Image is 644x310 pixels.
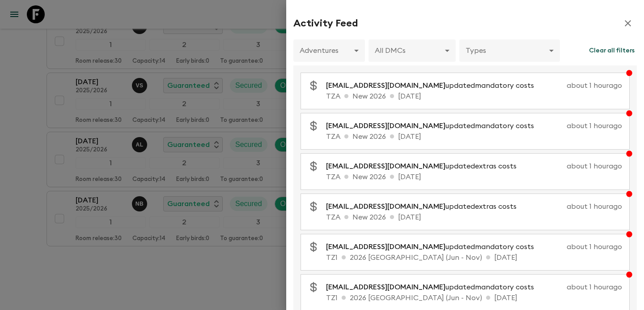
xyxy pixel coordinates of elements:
div: Adventures [293,38,365,63]
button: Clear all filters [587,39,637,62]
p: about 1 hour ago [545,121,622,131]
p: TZA New 2026 [DATE] [326,172,622,182]
p: about 1 hour ago [545,80,622,91]
p: TZA New 2026 [DATE] [326,131,622,142]
p: updated mandatory costs [326,80,541,91]
span: [EMAIL_ADDRESS][DOMAIN_NAME] [326,284,445,291]
p: updated mandatory costs [326,121,541,131]
span: [EMAIL_ADDRESS][DOMAIN_NAME] [326,122,445,129]
h2: Activity Feed [293,17,358,29]
p: TZA New 2026 [DATE] [326,91,622,102]
p: updated mandatory costs [326,241,541,252]
div: All DMCs [369,38,456,63]
p: TZ1 2026 [GEOGRAPHIC_DATA] (Jun - Nov) [DATE] [326,293,622,303]
p: about 1 hour ago [545,241,622,252]
p: updated extras costs [326,201,524,212]
p: updated extras costs [326,161,524,172]
p: TZ1 2026 [GEOGRAPHIC_DATA] (Jun - Nov) [DATE] [326,252,622,263]
span: [EMAIL_ADDRESS][DOMAIN_NAME] [326,82,445,89]
div: Types [459,38,560,63]
p: about 1 hour ago [545,282,622,293]
span: [EMAIL_ADDRESS][DOMAIN_NAME] [326,163,445,170]
p: updated mandatory costs [326,282,541,293]
p: about 1 hour ago [527,161,622,172]
span: [EMAIL_ADDRESS][DOMAIN_NAME] [326,203,445,210]
p: TZA New 2026 [DATE] [326,212,622,223]
span: [EMAIL_ADDRESS][DOMAIN_NAME] [326,243,445,250]
p: about 1 hour ago [527,201,622,212]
